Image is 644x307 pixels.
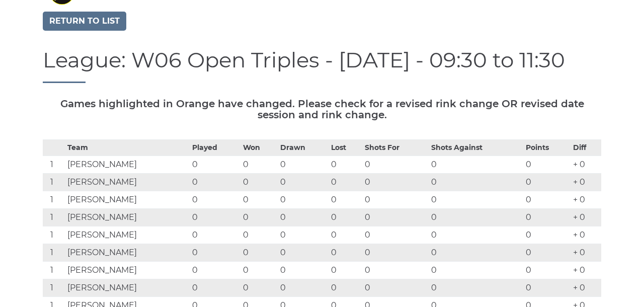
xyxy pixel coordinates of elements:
[190,226,240,244] td: 0
[362,156,429,174] td: 0
[65,156,190,174] td: [PERSON_NAME]
[65,279,190,297] td: [PERSON_NAME]
[43,244,65,262] td: 1
[523,279,571,297] td: 0
[429,244,523,262] td: 0
[240,244,278,262] td: 0
[278,226,329,244] td: 0
[362,174,429,191] td: 0
[571,191,601,209] td: + 0
[362,279,429,297] td: 0
[43,226,65,244] td: 1
[362,209,429,226] td: 0
[43,174,65,191] td: 1
[43,279,65,297] td: 1
[523,191,571,209] td: 0
[429,191,523,209] td: 0
[362,140,429,156] th: Shots For
[240,226,278,244] td: 0
[429,140,523,156] th: Shots Against
[523,174,571,191] td: 0
[190,209,240,226] td: 0
[329,244,362,262] td: 0
[571,174,601,191] td: + 0
[190,140,240,156] th: Played
[429,209,523,226] td: 0
[362,191,429,209] td: 0
[571,279,601,297] td: + 0
[190,244,240,262] td: 0
[429,226,523,244] td: 0
[43,12,126,31] a: Return to list
[65,191,190,209] td: [PERSON_NAME]
[523,226,571,244] td: 0
[523,244,571,262] td: 0
[65,244,190,262] td: [PERSON_NAME]
[65,140,190,156] th: Team
[43,209,65,226] td: 1
[190,279,240,297] td: 0
[43,262,65,279] td: 1
[278,244,329,262] td: 0
[240,191,278,209] td: 0
[362,226,429,244] td: 0
[240,279,278,297] td: 0
[329,262,362,279] td: 0
[190,174,240,191] td: 0
[43,48,601,83] h1: League: W06 Open Triples - [DATE] - 09:30 to 11:30
[278,209,329,226] td: 0
[571,244,601,262] td: + 0
[329,191,362,209] td: 0
[523,209,571,226] td: 0
[329,279,362,297] td: 0
[278,279,329,297] td: 0
[278,191,329,209] td: 0
[278,262,329,279] td: 0
[523,140,571,156] th: Points
[190,156,240,174] td: 0
[240,174,278,191] td: 0
[571,156,601,174] td: + 0
[329,156,362,174] td: 0
[429,174,523,191] td: 0
[362,262,429,279] td: 0
[65,262,190,279] td: [PERSON_NAME]
[65,174,190,191] td: [PERSON_NAME]
[240,140,278,156] th: Won
[278,140,329,156] th: Drawn
[429,262,523,279] td: 0
[240,262,278,279] td: 0
[329,209,362,226] td: 0
[329,140,362,156] th: Lost
[571,209,601,226] td: + 0
[278,156,329,174] td: 0
[43,98,601,120] h5: Games highlighted in Orange have changed. Please check for a revised rink change OR revised date ...
[329,226,362,244] td: 0
[65,209,190,226] td: [PERSON_NAME]
[571,226,601,244] td: + 0
[362,244,429,262] td: 0
[278,174,329,191] td: 0
[190,191,240,209] td: 0
[571,140,601,156] th: Diff
[240,209,278,226] td: 0
[329,174,362,191] td: 0
[523,262,571,279] td: 0
[65,226,190,244] td: [PERSON_NAME]
[429,279,523,297] td: 0
[43,156,65,174] td: 1
[429,156,523,174] td: 0
[571,262,601,279] td: + 0
[190,262,240,279] td: 0
[43,191,65,209] td: 1
[240,156,278,174] td: 0
[523,156,571,174] td: 0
